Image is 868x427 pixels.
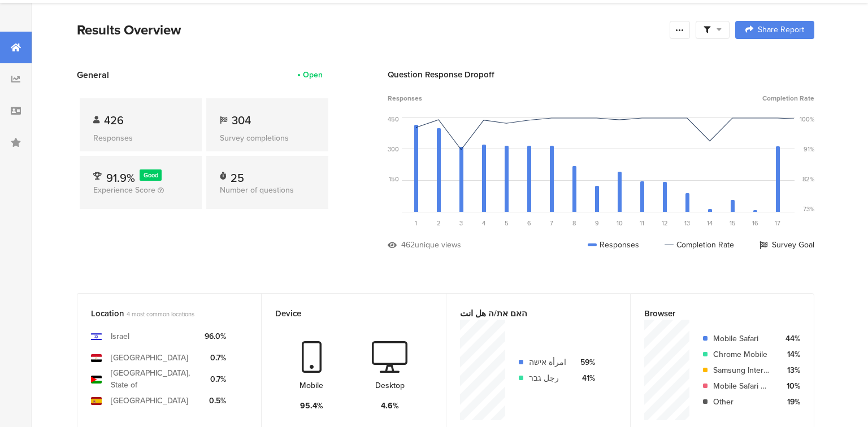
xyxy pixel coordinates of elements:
div: 41% [575,372,595,384]
span: 8 [572,219,576,228]
span: 11 [640,219,644,228]
div: Mobile [300,380,323,391]
span: Experience Score [93,184,155,196]
div: Chrome Mobile [713,348,771,360]
div: Question Response Dropoff [388,68,814,81]
div: Location [91,307,229,320]
span: 91.9% [106,169,135,186]
div: Mobile Safari [713,333,771,345]
span: 9 [595,219,599,228]
span: 16 [752,219,758,228]
div: 300 [388,145,399,154]
div: Survey completions [220,132,315,144]
span: Good [144,171,158,180]
div: امرأة אישה [529,356,566,368]
span: 17 [775,219,780,228]
div: 462 [401,239,415,251]
span: 6 [527,219,531,228]
div: Open [303,69,323,81]
span: 4 [482,219,485,228]
div: 0.7% [205,373,226,385]
span: Completion Rate [762,93,814,103]
div: 96.0% [205,330,226,342]
div: 4.6% [381,400,399,412]
div: Survey Goal [759,239,814,251]
div: האם את/ה هل انت [460,307,598,320]
div: [GEOGRAPHIC_DATA], State of [111,367,196,391]
span: 5 [505,219,509,228]
div: Desktop [375,380,405,391]
div: 91% [804,145,814,154]
div: 0.5% [205,395,226,407]
div: 100% [800,115,814,124]
div: 10% [780,380,800,392]
span: 3 [459,219,463,228]
div: 25 [231,169,244,181]
div: Samsung Internet [713,364,771,376]
div: Browser [644,307,782,320]
span: 13 [684,219,690,228]
div: Device [275,307,413,320]
span: 4 most common locations [127,310,194,319]
div: 44% [780,333,800,345]
span: General [77,68,109,81]
div: Responses [588,239,639,251]
span: Share Report [758,26,804,34]
div: 82% [802,175,814,184]
div: 59% [575,356,595,368]
span: 426 [104,112,124,129]
div: رجل גבר [529,372,566,384]
span: 304 [232,112,251,129]
div: 95.4% [300,400,323,412]
span: 1 [415,219,417,228]
span: Responses [388,93,422,103]
div: 19% [780,396,800,408]
div: Israel [111,330,129,342]
span: 12 [662,219,668,228]
span: 2 [437,219,441,228]
div: [GEOGRAPHIC_DATA] [111,395,188,407]
div: 13% [780,364,800,376]
div: 150 [389,175,399,184]
div: 14% [780,348,800,360]
div: Other [713,396,771,408]
div: 450 [388,115,399,124]
div: Results Overview [77,20,664,40]
span: 7 [550,219,553,228]
div: unique views [415,239,461,251]
div: 0.7% [205,352,226,364]
div: Completion Rate [665,239,734,251]
div: 73% [803,204,814,213]
span: 10 [617,219,623,228]
div: Responses [93,132,188,144]
div: [GEOGRAPHIC_DATA] [111,352,188,364]
span: Number of questions [220,184,294,196]
span: 15 [730,219,736,228]
span: 14 [707,219,713,228]
div: Mobile Safari UI/WKWebView [713,380,771,392]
